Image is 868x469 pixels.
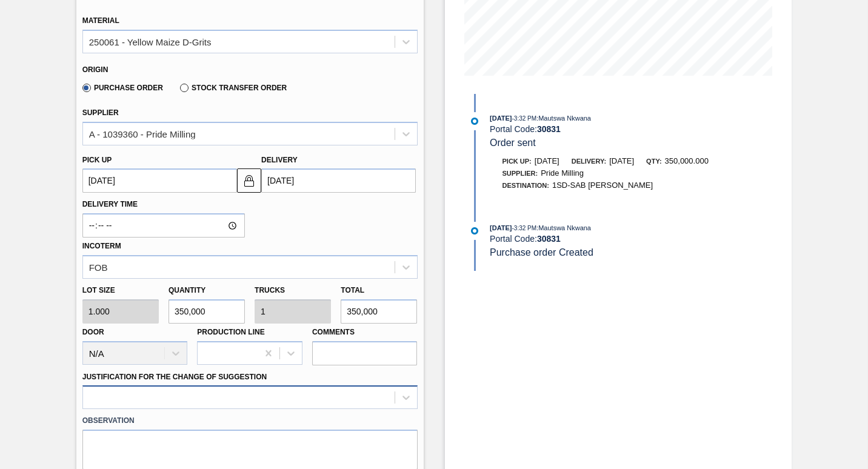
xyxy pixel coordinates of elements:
strong: 30831 [537,234,561,244]
label: Quantity [169,286,205,294]
img: locked [242,173,256,188]
input: mm/dd/yyyy [82,168,237,193]
div: 250061 - Yellow Maize D-Grits [89,36,212,47]
label: Justification for the Change of Suggestion [82,373,267,381]
span: : Mautswa Nkwana [536,115,591,122]
label: Total [341,286,364,294]
label: Pick up [82,156,112,164]
label: Comments [312,324,418,341]
span: [DATE] [490,224,512,231]
span: [DATE] [609,156,634,165]
div: Portal Code: [490,124,778,134]
span: Purchase order Created [490,247,593,258]
label: Incoterm [82,242,121,250]
label: Supplier [82,108,119,117]
span: : Mautswa Nkwana [536,224,591,231]
span: Order sent [490,138,536,148]
label: Stock Transfer Order [180,84,287,92]
button: locked [237,168,261,193]
label: Delivery [261,156,298,164]
span: Qty: [646,158,661,165]
label: Door [82,328,104,336]
span: Destination: [502,182,549,189]
label: Purchase Order [82,84,163,92]
img: atual [471,118,478,125]
strong: 30831 [537,124,561,134]
span: Pride Milling [541,168,584,178]
span: 1SD-SAB [PERSON_NAME] [552,181,653,190]
label: Material [82,16,119,25]
span: - 3:32 PM [512,115,537,122]
span: Pick up: [502,158,532,165]
div: A - 1039360 - Pride Milling [89,128,196,139]
label: Production Line [197,328,264,336]
img: atual [471,227,478,234]
label: Delivery Time [82,196,245,213]
span: [DATE] [490,115,512,122]
span: Supplier: [502,170,538,177]
div: FOB [89,262,108,272]
span: - 3:32 PM [512,225,537,231]
label: Origin [82,65,109,74]
span: [DATE] [535,156,559,165]
span: Delivery: [572,158,606,165]
label: Trucks [255,286,285,294]
input: mm/dd/yyyy [261,168,416,193]
span: 350,000.000 [665,156,709,165]
label: Lot size [82,282,159,299]
label: Observation [82,412,418,430]
div: Portal Code: [490,234,778,244]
